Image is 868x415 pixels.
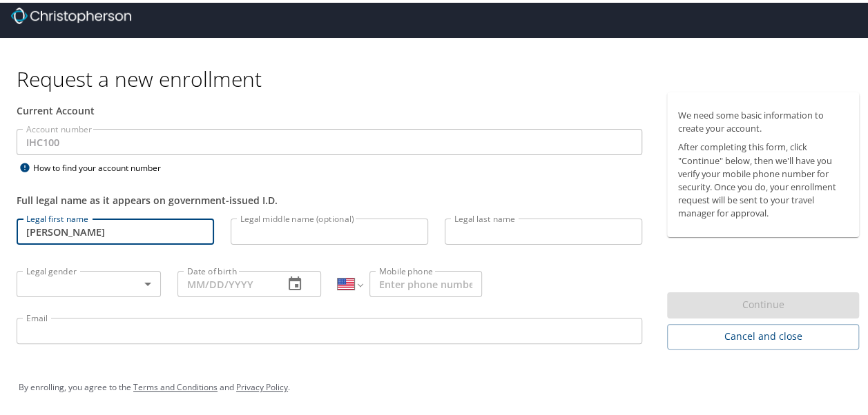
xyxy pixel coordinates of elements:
div: How to find your account number [17,156,189,174]
a: Terms and Conditions [133,378,218,390]
input: Enter phone number [369,268,482,294]
div: Full legal name as it appears on government-issued I.D. [17,190,642,205]
input: MM/DD/YYYY [177,268,273,294]
p: We need some basic information to create your account. [678,106,848,132]
div: By enrolling, you agree to the and . [19,367,860,402]
div: Current Account [17,101,642,115]
img: cbt logo [11,5,131,21]
p: After completing this form, click "Continue" below, then we'll have you verify your mobile phone ... [678,138,848,217]
div: ​ [17,268,161,294]
button: Cancel and close [667,321,859,347]
span: Cancel and close [678,325,848,343]
a: Privacy Policy [236,378,288,390]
